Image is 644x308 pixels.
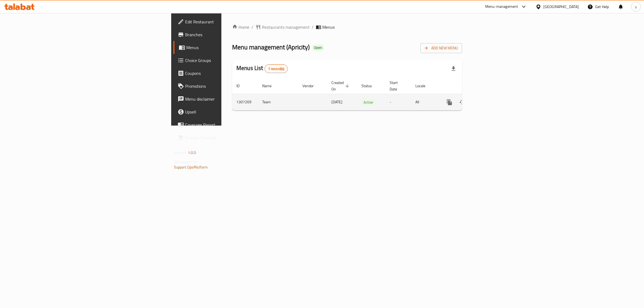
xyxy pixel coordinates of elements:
a: Menus [173,41,279,54]
span: Status [361,83,379,89]
div: Active [361,99,375,105]
span: Choice Groups [185,57,275,64]
nav: breadcrumb [232,24,462,30]
span: Add New Menu [425,45,458,52]
span: y [635,4,637,10]
span: Menus [186,44,275,51]
span: Upsell [185,109,275,115]
span: Grocery Checklist [185,134,275,141]
div: [GEOGRAPHIC_DATA] [543,4,579,10]
div: Total records count [265,64,288,73]
th: Actions [439,78,499,94]
span: 1.0.0 [188,149,196,156]
span: Menu disclaimer [185,96,275,102]
button: more [443,96,456,109]
span: Version: [174,149,187,156]
span: Menus [322,24,335,30]
a: Edit Restaurant [173,15,279,28]
span: Vendor [302,83,321,89]
span: Locale [415,83,432,89]
button: Add New Menu [420,43,462,53]
span: Restaurants management [262,24,310,30]
a: Support.OpsPlatform [174,164,208,171]
span: Promotions [185,83,275,89]
div: Export file [447,62,460,75]
span: Branches [185,31,275,38]
div: Menu-management [485,3,518,10]
a: Upsell [173,105,279,118]
span: Get support on: [174,158,199,165]
span: [DATE] [331,98,342,105]
li: / [312,24,314,30]
a: Grocery Checklist [173,131,279,144]
span: Edit Restaurant [185,19,275,25]
span: Name [262,83,279,89]
span: 1 record(s) [265,66,288,71]
button: Change Status [456,96,469,109]
a: Choice Groups [173,54,279,67]
span: Open [312,45,324,50]
a: Coupons [173,67,279,80]
a: Branches [173,28,279,41]
h2: Menus List [236,64,288,73]
span: Coverage Report [185,122,275,128]
span: Start Date [390,79,405,92]
span: ID [236,83,247,89]
a: Restaurants management [255,24,310,30]
a: Promotions [173,80,279,93]
td: All [411,94,439,110]
span: Coupons [185,70,275,76]
table: enhanced table [232,78,499,111]
a: Coverage Report [173,118,279,131]
span: Active [361,99,375,105]
a: Menu disclaimer [173,93,279,105]
td: - [385,94,411,110]
div: Open [312,45,324,51]
span: Created On [331,79,351,92]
